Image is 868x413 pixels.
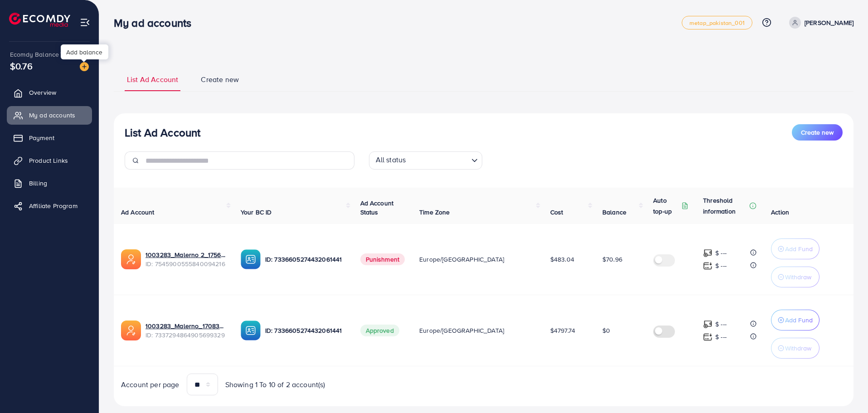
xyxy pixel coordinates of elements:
span: Create new [201,74,239,85]
p: Add Fund [785,315,813,326]
span: Showing 1 To 10 of 2 account(s) [225,379,325,390]
img: ic-ads-acc.e4c84228.svg [121,249,141,269]
span: Create new [801,128,834,137]
a: Billing [7,174,92,192]
p: $ --- [715,248,727,258]
span: $483.04 [550,255,574,264]
span: metap_pakistan_001 [689,20,745,26]
p: [PERSON_NAME] [805,17,853,28]
input: Search for option [408,153,467,167]
span: Punishment [360,253,405,265]
p: $ --- [715,319,727,330]
span: Payment [29,133,54,142]
span: Balance [602,208,626,217]
p: Threshold information [703,195,747,217]
p: Withdraw [785,343,811,354]
span: $4797.74 [550,326,575,335]
span: List Ad Account [127,74,178,85]
iframe: Chat [829,372,861,406]
a: My ad accounts [7,106,92,124]
a: 1003283_Malerno_1708347095877 [145,321,226,330]
span: Ad Account [121,208,155,217]
span: My ad accounts [29,111,75,120]
img: image [80,62,89,71]
button: Add Fund [771,310,820,330]
a: Product Links [7,151,92,170]
button: Create new [792,124,843,141]
span: $0 [602,326,610,335]
a: Affiliate Program [7,197,92,215]
h3: My ad accounts [114,16,199,29]
span: Cost [550,208,563,217]
span: $0.76 [10,59,33,73]
span: Ad Account Status [360,199,394,217]
span: ID: 7337294864905699329 [145,330,226,340]
img: top-up amount [703,320,713,329]
p: $ --- [715,331,727,342]
span: Europe/[GEOGRAPHIC_DATA] [419,326,504,335]
p: Auto top-up [653,195,679,217]
h3: List Ad Account [125,126,200,139]
button: Withdraw [771,338,820,359]
p: Add Fund [785,243,813,254]
span: Your BC ID [241,208,272,217]
div: <span class='underline'>1003283_Malerno 2_1756917040219</span></br>7545900555840094216 [145,250,226,269]
img: ic-ads-acc.e4c84228.svg [121,321,141,340]
img: logo [9,13,70,27]
span: Affiliate Program [29,201,78,210]
span: Billing [29,179,47,188]
div: <span class='underline'>1003283_Malerno_1708347095877</span></br>7337294864905699329 [145,321,226,340]
div: Add balance [61,44,108,59]
img: top-up amount [703,332,713,342]
div: Search for option [369,151,482,170]
a: metap_pakistan_001 [682,16,752,29]
span: $70.96 [602,255,622,264]
span: Overview [29,88,56,97]
p: ID: 7336605274432061441 [265,254,346,265]
img: menu [80,17,90,28]
a: Payment [7,129,92,147]
button: Add Fund [771,238,820,259]
img: top-up amount [703,261,713,271]
p: ID: 7336605274432061441 [265,325,346,336]
span: All status [374,153,408,167]
p: $ --- [715,260,727,271]
img: ic-ba-acc.ded83a64.svg [241,249,261,269]
span: ID: 7545900555840094216 [145,259,226,268]
span: Ecomdy Balance [10,50,59,59]
a: [PERSON_NAME] [786,17,853,29]
img: ic-ba-acc.ded83a64.svg [241,321,261,340]
span: Product Links [29,156,68,165]
p: Withdraw [785,272,811,282]
img: top-up amount [703,248,713,258]
span: Europe/[GEOGRAPHIC_DATA] [419,255,504,264]
a: Overview [7,83,92,102]
span: Approved [360,325,399,336]
span: Action [771,208,789,217]
span: Time Zone [419,208,450,217]
span: Account per page [121,379,179,390]
button: Withdraw [771,267,820,287]
a: 1003283_Malerno 2_1756917040219 [145,250,226,259]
